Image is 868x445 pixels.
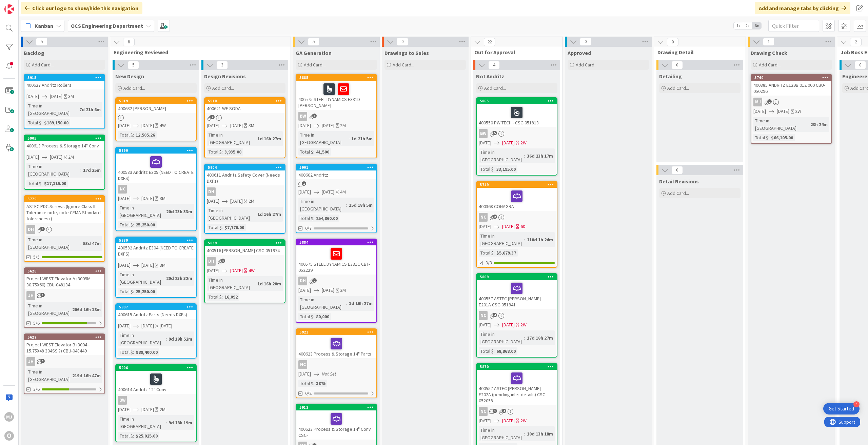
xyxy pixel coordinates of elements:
span: 4 [210,115,215,119]
span: 1 [302,181,306,186]
span: 2 [767,99,772,104]
div: 1d 16h 27m [256,210,283,218]
div: ASTEC PDC Screws (Ignore Class II Tolerance note, note CEMA Standard tolerances) ( [24,202,104,223]
div: 5890400583 Andritz E305 (NEED TO CREATE DXFS) [116,147,196,183]
a: 5779ASTEC PDC Screws (Ignore Class II Tolerance note, note CEMA Standard tolerances) (DHTime in [... [24,195,105,262]
div: 400615 Andritz Parts (Needs DXFs) [116,310,196,319]
div: Total $ [26,180,41,187]
span: : [808,121,809,128]
div: MJ [753,98,762,106]
span: : [133,348,134,356]
div: 5839 [205,240,285,246]
div: $5,679.37 [495,249,518,257]
div: 1d 16h 20m [256,280,283,287]
div: Time in [GEOGRAPHIC_DATA] [207,207,255,222]
span: : [222,224,223,231]
div: Time in [GEOGRAPHIC_DATA] [118,271,163,286]
span: [DATE] [207,267,219,274]
div: 5865 [480,99,557,103]
div: Total $ [118,221,133,228]
div: 20d 23h 32m [164,275,194,282]
span: Add Card... [759,62,781,68]
span: : [41,119,42,126]
div: 5901 [299,165,376,170]
span: 2 [493,215,497,219]
span: [DATE] [753,108,766,115]
div: $66,105.00 [769,134,795,141]
a: 5885400575 STEEL DYNAMICS E331D [PERSON_NAME]BW[DATE][DATE]2MTime in [GEOGRAPHIC_DATA]:1d 21h 5mT... [296,74,377,158]
div: 68,868.00 [495,347,517,355]
div: BW [298,112,307,121]
span: : [80,240,81,247]
div: 5921 [296,329,376,335]
div: 15d 18h 5m [347,201,374,209]
span: Add Card... [304,62,325,68]
div: 400550 PW TECH - CSC-051813 [477,104,557,127]
span: : [166,335,167,343]
div: Time in [GEOGRAPHIC_DATA] [207,276,255,291]
div: 5919400632 [PERSON_NAME] [116,98,196,113]
a: 5890400583 Andritz E305 (NEED TO CREATE DXFS)NC[DATE][DATE]3MTime in [GEOGRAPHIC_DATA]:20d 23h 33... [115,147,197,231]
div: 400575 STEEL DYNAMICS E331D [PERSON_NAME] [296,81,376,110]
span: : [133,221,134,228]
span: [DATE] [479,139,491,146]
a: 5905400613 Process & Storage 14" Conv[DATE][DATE]2MTime in [GEOGRAPHIC_DATA]:17d 25mTotal $:$17,1... [24,135,105,190]
span: [DATE] [26,154,39,161]
div: Project WEST Elevator A (3009M - 30.75X60) CBU-048134 [24,274,104,289]
div: DH [298,277,307,285]
span: 1 [40,227,45,231]
div: 2M [340,122,346,129]
span: [DATE] [50,93,62,100]
span: [DATE] [230,267,243,274]
div: 5627 [24,334,104,340]
div: Time in [GEOGRAPHIC_DATA] [479,148,524,163]
div: Time in [GEOGRAPHIC_DATA] [26,163,80,178]
div: 20d 23h 33m [164,208,194,215]
div: 5904400611 Andritz Safety Cover (Needs DXFs) [205,164,285,185]
span: 5 [493,131,497,135]
div: 5921400623 Process & Storage 14" Parts [296,329,376,358]
span: : [41,180,42,187]
div: 5919 [116,98,196,104]
div: 400368 CONAGRA [477,188,557,211]
div: 5865 [477,98,557,104]
div: 5869 [477,274,557,280]
a: 5884400575 STEEL DYNAMICS E331C CBT-052229DH[DATE][DATE]2MTime in [GEOGRAPHIC_DATA]:1d 16h 27mTot... [296,239,377,323]
div: 2W [795,108,801,115]
div: Total $ [207,293,222,301]
span: : [494,347,495,355]
span: [DATE] [141,322,154,329]
span: Add Card... [484,85,506,91]
div: 5904 [205,164,285,170]
div: 4M [340,188,346,196]
div: BW [477,129,557,138]
div: 400621 WE SODA [205,104,285,113]
span: 3 [312,114,317,118]
div: 41,500 [314,148,331,156]
div: 5910 [205,98,285,104]
div: 5626Project WEST Elevator A (3009M - 30.75X60) CBU-048134 [24,268,104,289]
div: 5905 [27,136,104,141]
span: [DATE] [118,262,131,269]
span: : [77,106,78,113]
a: 5904400611 Andritz Safety Cover (Needs DXFs)DH[DATE][DATE]2MTime in [GEOGRAPHIC_DATA]:1d 16h 27mT... [204,164,285,234]
span: [DATE] [298,188,311,196]
div: 5839400516 [PERSON_NAME] CSC-051974 [205,240,285,255]
span: : [524,236,525,243]
span: : [255,210,256,218]
div: Total $ [118,131,133,139]
div: 254,860.00 [314,215,339,222]
div: 5740 [751,75,831,81]
div: 5779 [27,197,104,201]
span: : [313,313,314,320]
div: Time in [GEOGRAPHIC_DATA] [26,236,80,251]
div: 5907400615 Andritz Parts (Needs DXFs) [116,304,196,319]
span: Add Card... [667,85,689,91]
a: 5865400550 PW TECH - CSC-051813BW[DATE][DATE]2WTime in [GEOGRAPHIC_DATA]:36d 23h 17mTotal $:33,19... [476,97,557,176]
div: NC [118,185,127,194]
span: [DATE] [322,188,334,196]
div: Time in [GEOGRAPHIC_DATA] [298,198,346,213]
span: 5/5 [33,254,40,261]
div: Total $ [298,148,313,156]
div: MJ [751,98,831,106]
